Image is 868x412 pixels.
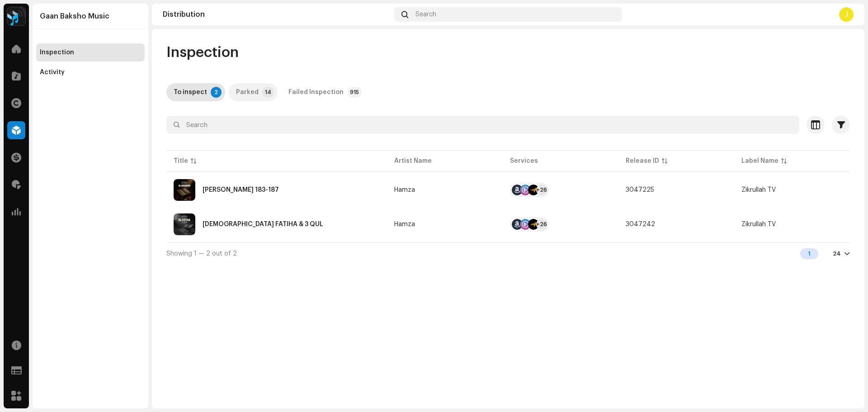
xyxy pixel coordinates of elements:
[7,7,25,25] img: 2dae3d76-597f-44f3-9fef-6a12da6d2ece
[839,7,854,22] div: J
[800,248,818,259] div: 1
[394,221,495,227] span: Hamza
[211,87,222,98] p-badge: 2
[36,43,145,62] re-m-nav-item: Inspection
[236,83,259,101] div: Parked
[394,221,415,227] div: Hamza
[741,221,843,227] span: Zikrullah TV
[741,156,778,166] div: Label Name
[741,221,776,227] div: Zikrullah TV
[174,213,195,235] img: 140fc69b-d6d0-401c-ba30-6a3bb22ec2fa
[40,49,74,56] div: Inspection
[741,187,776,193] div: Zikrullah TV
[174,83,207,101] div: To inspect
[741,187,843,193] span: Zikrullah TV
[163,11,391,18] div: Distribution
[40,69,65,76] div: Activity
[203,187,279,193] div: Baqarah Ayah 183-187
[536,219,547,230] div: +26
[347,87,362,98] p-badge: 915
[626,187,654,193] span: 3047225
[394,187,495,193] span: Hamza
[288,83,344,101] div: Failed Inspection
[203,221,323,227] div: SURAH FATIHA & 3 QUL
[36,63,145,81] re-m-nav-item: Activity
[174,156,188,166] div: Title
[833,250,841,257] div: 24
[626,221,655,227] span: 3047242
[174,179,195,201] img: a77faca0-88a6-44f2-9946-1ebdc6ad9998
[166,43,239,62] span: Inspection
[626,156,659,166] div: Release ID
[262,87,274,98] p-badge: 14
[166,251,237,257] span: Showing 1 — 2 out of 2
[394,187,415,193] div: Hamza
[166,116,799,134] input: Search
[415,11,436,18] span: Search
[536,185,547,195] div: +26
